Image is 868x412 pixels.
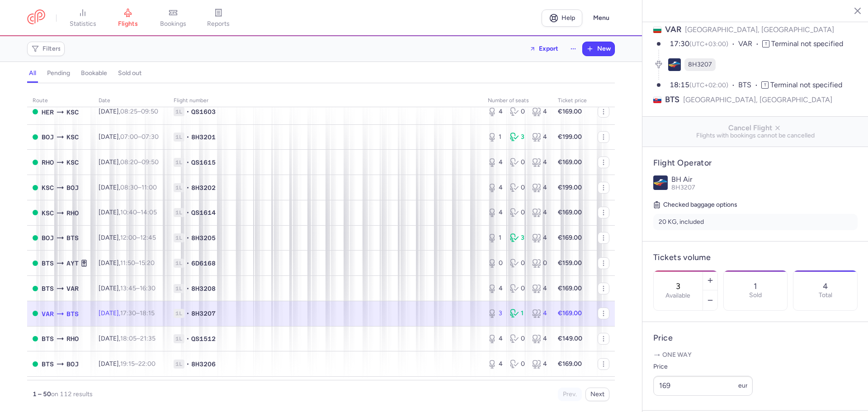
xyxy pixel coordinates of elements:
[558,335,582,342] strong: €149.00
[99,108,158,115] span: [DATE],
[120,208,137,216] time: 10:40
[510,158,525,167] div: 0
[196,8,241,28] a: reports
[42,183,54,193] span: KSC
[28,42,64,56] button: Filters
[118,20,138,28] span: flights
[558,259,582,267] strong: €159.00
[561,14,575,21] span: Help
[510,208,525,217] div: 0
[105,8,151,28] a: flights
[191,158,216,167] span: QS1615
[191,334,216,343] span: QS1512
[99,234,156,242] span: [DATE],
[762,40,769,47] span: T
[689,40,728,48] span: (UTC+03:00)
[532,334,547,343] div: 4
[532,133,547,142] div: 4
[142,133,159,141] time: 07:30
[174,233,184,242] span: 1L
[532,309,547,318] div: 4
[42,334,54,344] span: BTS
[186,158,189,167] span: •
[207,20,230,28] span: reports
[42,107,54,117] span: HER
[120,208,157,216] span: –
[42,132,54,142] span: BOJ
[120,234,137,242] time: 12:00
[66,233,79,243] span: BTS
[120,133,138,141] time: 07:00
[186,259,189,268] span: •
[140,335,156,342] time: 21:35
[120,259,135,267] time: 11:50
[27,9,45,26] a: CitizenPlane red outlined logo
[488,259,503,268] div: 0
[93,94,168,108] th: date
[174,158,184,167] span: 1L
[66,334,79,344] span: RHO
[81,69,107,77] h4: bookable
[174,259,184,268] span: 1L
[120,158,159,166] span: –
[42,208,54,218] span: KSC
[174,208,184,217] span: 1L
[558,234,582,242] strong: €169.00
[47,69,70,77] h4: pending
[510,133,525,142] div: 3
[665,94,679,105] span: BTS
[689,81,728,89] span: (UTC+02:00)
[118,69,142,77] h4: sold out
[749,292,762,299] p: Sold
[120,309,155,317] span: –
[653,199,858,210] h5: Checked baggage options
[558,184,582,191] strong: €199.00
[488,133,503,142] div: 1
[174,284,184,293] span: 1L
[99,184,157,191] span: [DATE],
[174,334,184,343] span: 1L
[120,259,155,267] span: –
[174,360,184,369] span: 1L
[186,183,189,192] span: •
[488,208,503,217] div: 4
[66,359,79,369] span: BOJ
[42,359,54,369] span: BTS
[142,184,157,191] time: 11:00
[174,107,184,116] span: 1L
[42,157,54,167] span: RHO
[191,309,216,318] span: 8H3207
[532,284,547,293] div: 4
[552,94,592,108] th: Ticket price
[510,309,525,318] div: 1
[510,183,525,192] div: 0
[191,183,216,192] span: 8H3202
[558,284,582,292] strong: €169.00
[653,350,858,360] p: One way
[532,233,547,242] div: 4
[685,25,834,34] span: [GEOGRAPHIC_DATA], [GEOGRAPHIC_DATA]
[160,20,186,28] span: bookings
[120,234,156,242] span: –
[42,309,54,319] span: VAR
[650,132,861,139] span: Flights with bookings cannot be cancelled
[653,376,753,396] input: ---
[139,259,155,267] time: 15:20
[665,292,690,299] label: Available
[66,183,79,193] span: BOJ
[650,124,861,132] span: Cancel Flight
[558,108,582,115] strong: €169.00
[558,309,582,317] strong: €169.00
[558,158,582,166] strong: €169.00
[510,334,525,343] div: 0
[191,233,216,242] span: 8H3205
[191,284,216,293] span: 8H3208
[488,334,503,343] div: 4
[510,259,525,268] div: 0
[42,45,61,52] span: Filters
[120,335,156,342] span: –
[191,208,216,217] span: QS1614
[488,360,503,369] div: 4
[42,258,54,268] span: BTS
[140,284,156,292] time: 16:30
